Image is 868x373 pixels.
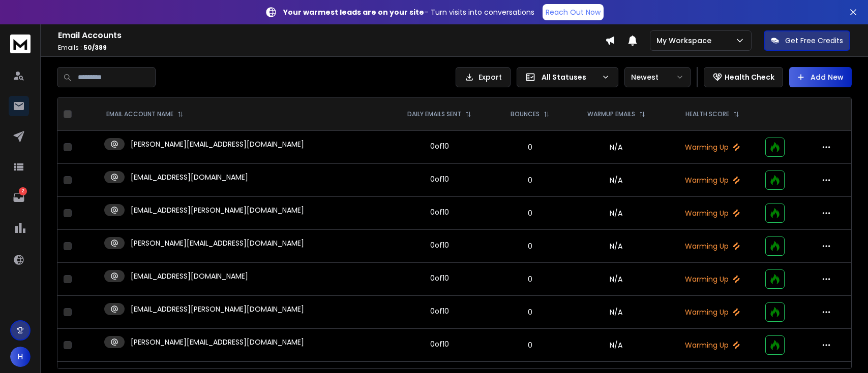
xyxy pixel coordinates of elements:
[789,67,852,87] button: Add New
[58,44,605,52] p: Emails :
[542,72,597,82] p: All Statuses
[131,139,304,149] p: [PERSON_NAME][EMAIL_ADDRESS][DOMAIN_NAME]
[685,110,729,118] p: HEALTH SCORE
[10,347,31,367] button: H
[785,36,843,46] p: Get Free Credits
[499,340,560,350] p: 0
[567,197,666,230] td: N/A
[672,142,753,152] p: Warming Up
[546,7,601,17] p: Reach Out Now
[430,240,449,250] div: 0 of 10
[567,131,666,164] td: N/A
[131,271,248,281] p: [EMAIL_ADDRESS][DOMAIN_NAME]
[656,36,715,46] p: My Workspace
[499,241,560,251] p: 0
[430,141,449,151] div: 0 of 10
[430,207,449,217] div: 0 of 10
[19,187,27,195] p: 2
[131,172,248,182] p: [EMAIL_ADDRESS][DOMAIN_NAME]
[106,110,184,118] div: EMAIL ACCOUNT NAME
[499,175,560,185] p: 0
[672,175,753,185] p: Warming Up
[704,67,783,87] button: Health Check
[672,208,753,218] p: Warming Up
[131,205,304,215] p: [EMAIL_ADDRESS][PERSON_NAME][DOMAIN_NAME]
[456,67,511,87] button: Export
[131,304,304,314] p: [EMAIL_ADDRESS][PERSON_NAME][DOMAIN_NAME]
[499,208,560,218] p: 0
[430,306,449,316] div: 0 of 10
[567,263,666,296] td: N/A
[131,337,304,347] p: [PERSON_NAME][EMAIL_ADDRESS][DOMAIN_NAME]
[567,296,666,329] td: N/A
[58,29,605,42] h1: Email Accounts
[430,273,449,283] div: 0 of 10
[9,187,29,208] a: 2
[83,43,107,52] span: 50 / 389
[725,72,774,82] p: Health Check
[499,307,560,317] p: 0
[624,67,691,87] button: Newest
[10,35,31,53] img: logo
[587,110,635,118] p: WARMUP EMAILS
[499,142,560,152] p: 0
[430,339,449,349] div: 0 of 10
[499,274,560,284] p: 0
[543,4,604,20] a: Reach Out Now
[672,340,753,350] p: Warming Up
[672,241,753,251] p: Warming Up
[511,110,540,118] p: BOUNCES
[672,307,753,317] p: Warming Up
[764,30,850,51] button: Get Free Credits
[567,329,666,362] td: N/A
[672,274,753,284] p: Warming Up
[567,164,666,197] td: N/A
[567,230,666,263] td: N/A
[430,174,449,184] div: 0 of 10
[283,7,534,17] p: – Turn visits into conversations
[131,238,304,248] p: [PERSON_NAME][EMAIL_ADDRESS][DOMAIN_NAME]
[283,7,424,17] strong: Your warmest leads are on your site
[407,110,461,118] p: DAILY EMAILS SENT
